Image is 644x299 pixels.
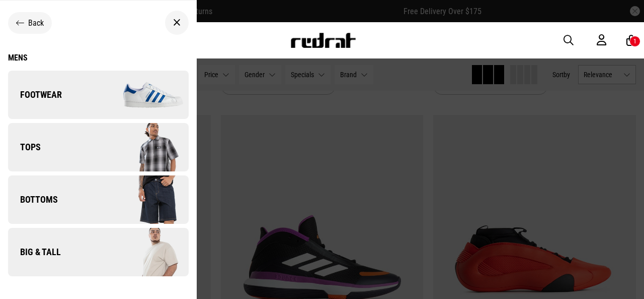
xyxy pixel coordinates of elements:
a: Footwear Company [8,71,189,119]
a: Mens [8,53,189,63]
img: Company [98,174,188,225]
span: Big & Tall [8,246,61,258]
img: Company [98,227,188,277]
img: Redrat logo [290,33,356,48]
a: Big & Tall Company [8,228,189,276]
a: Bottoms Company [8,175,189,224]
a: 1 [626,35,636,46]
div: 1 [633,38,636,45]
img: Company [98,70,188,120]
button: Open LiveChat chat widget [8,4,38,34]
span: Bottoms [8,194,58,206]
a: Tops Company [8,123,189,171]
img: Company [98,122,188,172]
span: Tops [8,141,41,153]
span: Footwear [8,89,62,101]
span: Back [28,18,44,28]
